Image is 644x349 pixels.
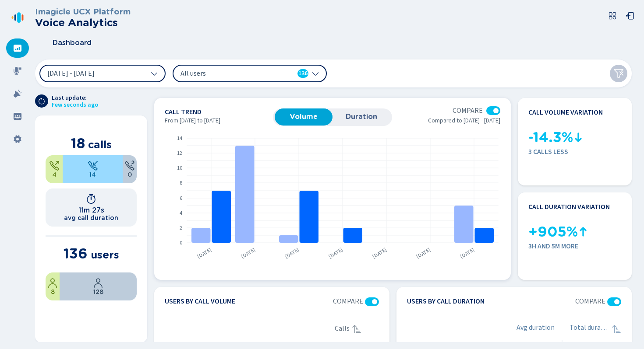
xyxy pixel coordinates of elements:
span: Total duration [570,324,610,334]
text: 6 [180,194,182,202]
div: Alarms [6,84,29,103]
span: Compare [333,297,363,305]
svg: box-arrow-left [626,11,634,20]
div: 94.12% [60,272,137,300]
button: [DATE] - [DATE] [39,65,166,82]
svg: unknown-call [124,161,135,171]
h2: avg call duration [64,214,118,221]
h4: Call duration variation [528,203,610,211]
svg: mic-fill [13,66,22,75]
span: 3 calls less [528,148,622,156]
svg: user-profile [93,278,103,288]
span: Few seconds ago [52,101,98,108]
text: [DATE] [196,246,213,260]
svg: telephone-inbound [88,161,98,171]
span: All users [180,69,281,78]
svg: sortAscending [351,324,362,334]
text: 12 [177,149,182,157]
div: 5.88% [46,272,60,300]
text: [DATE] [415,246,432,260]
text: [DATE] [283,246,301,260]
span: 0 [127,171,132,178]
span: 18 [71,135,85,152]
div: Settings [6,129,29,149]
span: Volume [279,113,328,121]
svg: kpi-up [578,227,588,237]
div: Sorted ascending, click to sort descending [351,324,362,334]
div: Groups [6,107,29,126]
h4: Call volume variation [528,108,603,116]
svg: dashboard-filled [13,44,22,52]
span: +905% [528,224,578,240]
span: Duration [337,113,386,121]
span: 136 [298,69,308,78]
svg: groups-filled [13,112,22,121]
h3: Imagicle UCX Platform [35,7,131,17]
div: 22.22% [46,155,63,183]
svg: funnel-disabled [613,68,624,79]
span: 3h and 5m more [528,242,622,250]
h4: Users by call duration [407,297,485,306]
div: Dashboard [6,38,29,58]
span: 8 [51,288,55,295]
span: 4 [52,171,57,178]
svg: chevron-down [151,70,158,77]
span: Compare [453,107,483,115]
span: Avg duration [517,324,555,334]
span: 128 [93,288,103,295]
span: Last update: [52,94,98,101]
h4: Users by call volume [165,297,235,306]
button: Clear filters [610,65,627,82]
text: 2 [180,224,182,231]
text: 8 [180,179,182,186]
div: Sorted ascending, click to sort descending [611,324,622,334]
button: Duration [333,108,390,125]
span: calls [88,138,112,151]
svg: telephone-outbound [49,161,60,171]
text: 4 [180,209,182,216]
svg: chevron-down [312,70,319,77]
span: Compare [575,297,605,305]
div: Calls [335,324,379,334]
span: 14 [89,171,96,178]
span: users [91,248,119,261]
text: [DATE] [459,246,476,260]
div: Total duration [570,324,621,334]
text: 10 [177,164,182,171]
text: 0 [180,239,182,246]
svg: timer [86,194,96,204]
span: 136 [64,245,88,262]
svg: kpi-down [573,132,584,143]
h1: 11m 27s [78,206,104,214]
text: [DATE] [240,246,257,260]
span: Calls [335,325,350,332]
span: Compared to [DATE] - [DATE] [428,117,500,124]
button: Volume [275,108,333,125]
span: From [DATE] to [DATE] [165,117,220,124]
svg: sortAscending [611,324,622,334]
div: 77.78% [63,155,123,183]
svg: user-profile [47,278,58,288]
span: [DATE] - [DATE] [47,70,95,77]
div: 0% [123,155,137,183]
svg: arrow-clockwise [38,98,45,105]
div: Recordings [6,61,29,80]
text: [DATE] [371,246,388,260]
span: Dashboard [53,39,92,47]
span: -14.3% [528,129,573,146]
h4: Call trend [165,108,273,115]
h2: Voice Analytics [35,17,131,29]
svg: alarm-filled [13,89,22,98]
text: 14 [177,134,182,142]
text: [DATE] [327,246,344,260]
